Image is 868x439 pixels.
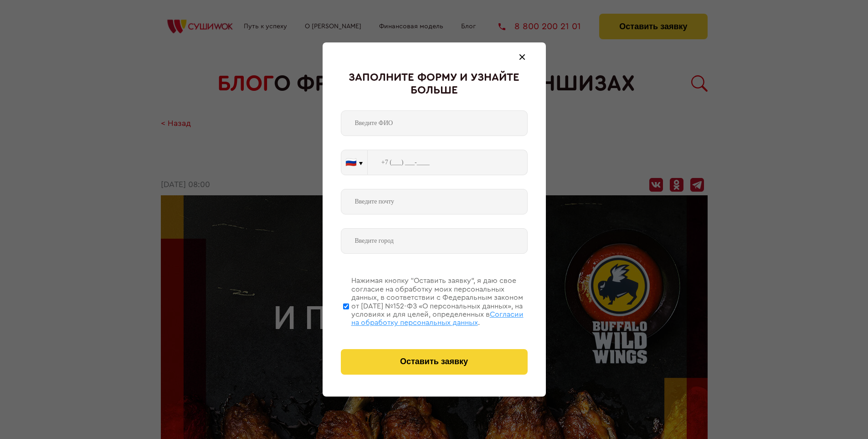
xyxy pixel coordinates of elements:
[351,311,524,326] span: Согласии на обработку персональных данных
[351,277,528,327] div: Нажимая кнопку “Оставить заявку”, я даю свое согласие на обработку моих персональных данных, в со...
[341,150,367,175] button: 🇷🇺
[341,110,528,136] input: Введите ФИО
[368,150,528,175] input: +7 (___) ___-____
[341,189,528,214] input: Введите почту
[341,228,528,254] input: Введите город
[341,72,528,97] div: Заполните форму и узнайте больше
[341,349,528,375] button: Оставить заявку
